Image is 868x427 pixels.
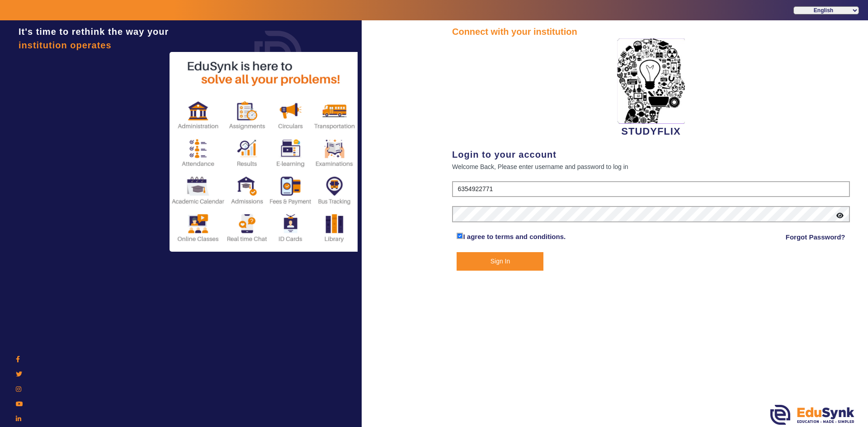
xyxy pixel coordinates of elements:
input: User Name [452,181,850,197]
span: institution operates [19,40,112,50]
img: edusynk.png [770,405,854,425]
a: I agree to terms and conditions. [463,233,566,240]
button: Sign In [457,252,543,271]
img: login2.png [170,52,359,252]
div: Connect with your institution [452,25,850,38]
div: STUDYFLIX [452,38,850,139]
img: login.png [244,20,312,88]
a: Forgot Password? [786,232,845,243]
img: 2da83ddf-6089-4dce-a9e2-416746467bdd [617,38,685,124]
div: Welcome Back, Please enter username and password to log in [452,161,850,172]
span: It's time to rethink the way your [19,27,169,37]
div: Login to your account [452,148,850,161]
